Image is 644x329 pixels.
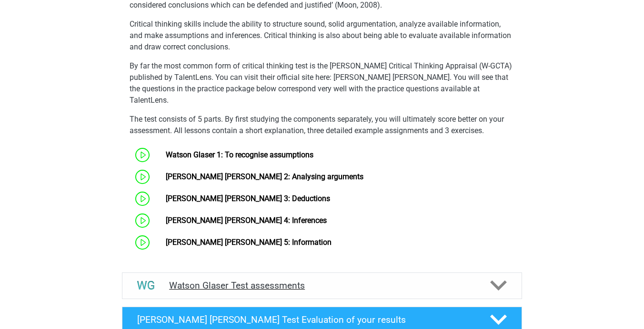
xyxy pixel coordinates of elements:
p: The test consists of 5 parts. By first studying the components separately, you will ultimately sc... [130,114,514,136]
a: [PERSON_NAME] [PERSON_NAME] 2: Analysing arguments [166,172,363,181]
img: watson glaser test assessments [134,273,158,298]
h4: [PERSON_NAME] [PERSON_NAME] Test Evaluation of your results [137,314,475,325]
h4: Watson Glaser Test assessments [169,280,475,291]
a: assessments Watson Glaser Test assessments [118,272,526,299]
a: [PERSON_NAME] [PERSON_NAME] 4: Inferences [166,216,327,225]
p: Critical thinking skills include the ability to structure sound, solid argumentation, analyze ava... [130,19,514,53]
a: [PERSON_NAME] [PERSON_NAME] 3: Deductions [166,194,330,203]
a: Watson Glaser 1: To recognise assumptions [166,150,313,159]
p: By far the most common form of critical thinking test is the [PERSON_NAME] Critical Thinking Appr... [130,60,514,106]
a: [PERSON_NAME] [PERSON_NAME] 5: Information [166,238,332,247]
